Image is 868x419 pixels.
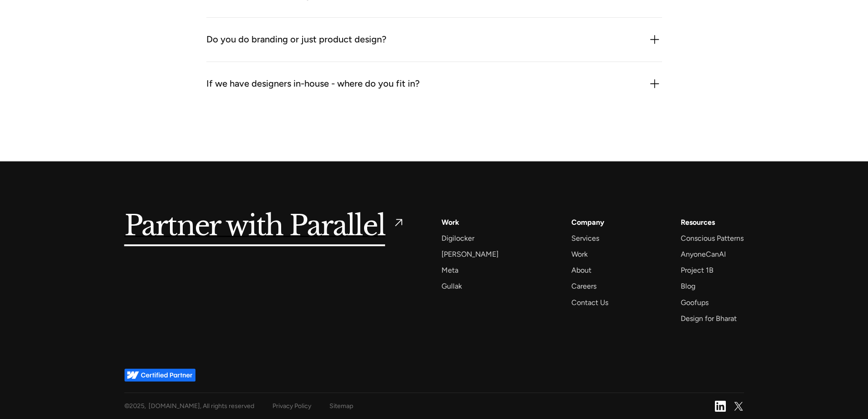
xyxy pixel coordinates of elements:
a: Contact Us [571,296,608,309]
div: Do you do branding or just product design? [206,32,386,47]
a: Conscious Patterns [681,232,744,244]
a: Design for Bharat [681,312,737,325]
a: Company [571,216,604,228]
a: Services [571,232,599,244]
h5: Partner with Parallel [124,216,385,237]
a: Work [571,248,588,260]
a: [PERSON_NAME] [442,248,498,260]
a: Privacy Policy [272,400,311,412]
a: AnyoneCanAI [681,248,726,260]
a: Project 1B [681,264,714,276]
a: Work [442,216,459,228]
a: Digilocker [442,232,474,244]
div: © , [DOMAIN_NAME], All rights reserved [124,400,254,412]
a: Partner with Parallel [124,216,406,237]
a: Careers [571,280,596,292]
a: Blog [681,280,695,292]
a: Sitemap [329,400,353,412]
a: Gullak [442,280,462,292]
a: About [571,264,591,276]
a: Goofups [681,296,709,309]
a: Meta [442,264,458,276]
div: If we have designers in-house - where do you fit in? [206,77,420,91]
span: 2025 [129,402,144,410]
div: Resources [681,216,715,228]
